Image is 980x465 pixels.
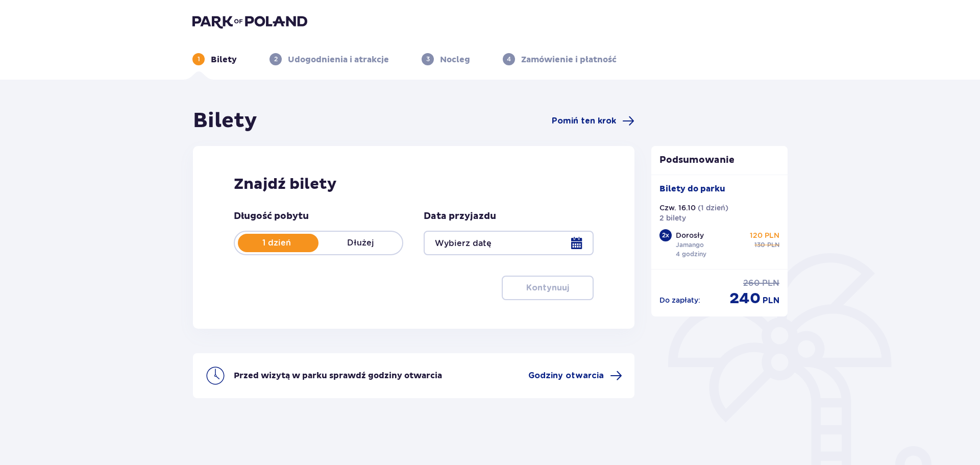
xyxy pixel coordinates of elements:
[743,278,760,289] span: 260
[763,295,779,306] span: PLN
[521,54,617,65] p: Zamówienie i płatność
[659,295,700,305] p: Do zapłaty :
[424,210,496,223] p: Data przyjazdu
[676,230,704,240] p: Dorosły
[502,276,594,300] button: Kontynuuj
[234,175,594,194] h2: Znajdź bilety
[698,203,728,213] p: ( 1 dzień )
[211,54,237,65] p: Bilety
[676,240,704,250] p: Jamango
[729,289,761,308] span: 240
[503,53,617,65] div: 4Zamówienie i płatność
[659,213,686,223] p: 2 bilety
[767,240,779,250] span: PLN
[269,53,389,65] div: 2Udogodnienia i atrakcje
[274,55,278,64] p: 2
[318,237,402,249] p: Dłużej
[659,203,696,213] p: Czw. 16.10
[754,240,765,250] span: 130
[528,370,622,382] a: Godziny otwarcia
[426,55,430,64] p: 3
[198,55,200,64] p: 1
[676,250,706,259] p: 4 godziny
[762,278,779,289] span: PLN
[422,53,470,65] div: 3Nocleg
[192,14,307,29] img: Park of Poland logo
[528,370,604,381] span: Godziny otwarcia
[440,54,470,65] p: Nocleg
[234,210,309,223] p: Długość pobytu
[552,115,634,127] a: Pomiń ten krok
[750,230,779,240] p: 120 PLN
[552,115,616,127] span: Pomiń ten krok
[507,55,511,64] p: 4
[235,237,318,249] p: 1 dzień
[526,282,569,293] p: Kontynuuj
[192,53,237,65] div: 1Bilety
[234,370,442,381] p: Przed wizytą w parku sprawdź godziny otwarcia
[193,108,257,134] h1: Bilety
[288,54,389,65] p: Udogodnienia i atrakcje
[659,229,672,241] div: 2 x
[659,183,725,194] p: Bilety do parku
[651,154,788,166] p: Podsumowanie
